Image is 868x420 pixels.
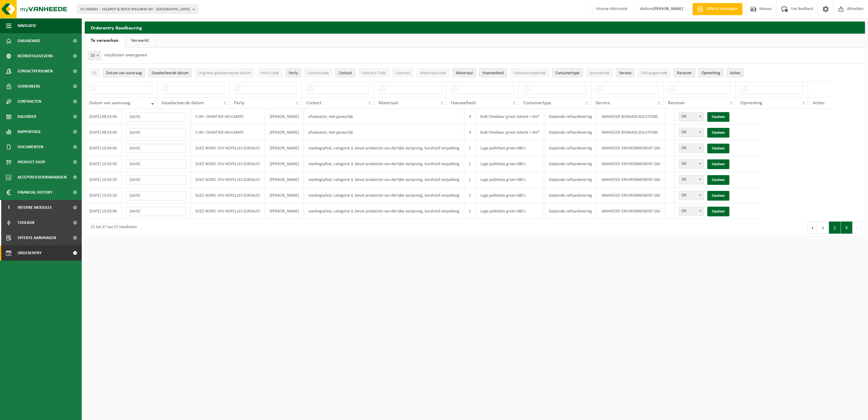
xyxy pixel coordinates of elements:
span: Party [289,71,298,75]
a: Opslaan [707,207,729,216]
span: OK [679,207,704,216]
button: OntvangercodeOntvangercode: Activate to sort [638,68,671,77]
td: Geplande zelfaanlevering [544,140,597,156]
button: Materiaal codeMateriaal code: Activate to sort [417,68,449,77]
td: 4 [464,109,476,125]
span: Contactcode [307,71,329,75]
button: ContainertypecodeContainertypecode: Activate to sort [510,68,549,77]
span: Receiver [668,101,685,105]
span: 10 [88,52,101,60]
td: SUEZ NORD- DIV NOYELLES GODAULT [191,188,265,203]
span: Materiaal code [420,71,446,75]
td: voedingsafval, categorie 3, bevat producten van dierlijke oorsprong, kunststof verpakking [304,140,464,156]
span: Rapportage [18,124,41,139]
td: Lage palletbox groen 680 L [476,172,544,188]
div: 21 tot 27 van 27 resultaten [88,222,137,233]
button: 3 [841,222,853,234]
button: Previous [807,222,817,234]
span: Kalender [18,109,36,124]
td: [PERSON_NAME] [265,188,304,203]
h2: Orderentry Goedkeuring [85,22,865,33]
span: OK [679,207,703,215]
td: 4 [464,125,476,140]
span: Containertypecode [513,71,546,75]
td: Geplande zelfaanlevering [544,188,597,203]
span: Materiaal [456,71,473,75]
td: VANHEEDE ENVIRONNEMENT SAS [597,188,665,203]
button: ReceiverReceiver: Activate to sort [674,68,695,77]
td: voedingsafval, categorie 3, bevat producten van dierlijke oorsprong, kunststof verpakking [304,172,464,188]
button: ContractContract: Activate to sort [392,68,414,77]
a: Te verwerken [85,34,125,48]
td: [DATE] 15:03:06 [85,203,122,219]
span: OK [679,128,703,137]
span: Offerte aanvragen [18,230,56,245]
td: Geplande zelfaanlevering [544,156,597,172]
button: 1 [817,222,829,234]
button: ContainertypeContainertype: Activate to sort [552,68,583,77]
button: ServicecodeServicecode: Activate to sort [586,68,613,77]
span: OK [679,160,703,168]
span: Materiaal [379,101,398,105]
a: Opslaan [707,159,729,169]
td: [PERSON_NAME] [265,140,304,156]
td: [DATE] 15:03:50 [85,156,122,172]
td: [DATE] 15:04:06 [85,140,122,156]
td: Geplande zelfaanlevering [544,172,597,188]
td: VANHEEDE BIOMASS SOLUTIONS [597,125,665,140]
span: Party [234,101,244,105]
span: 01-000001 - VILLEROY & BOCH WELLNESS NV - [GEOGRAPHIC_DATA] [81,5,190,14]
span: Offerte aanvragen [705,6,739,12]
button: 2 [829,222,841,234]
td: Lage palletbox groen 680 L [476,156,544,172]
label: Interne informatie [587,5,627,14]
td: voedingsafval, categorie 3, bevat producten van dierlijke oorsprong, kunststof verpakking [304,156,464,172]
td: 1 [464,140,476,156]
td: 1 [464,188,476,203]
span: Geselecteerde datum [152,71,189,75]
span: Datum van aanvraag [106,71,142,75]
td: C-WI- CHANTIER MILCAMPS [191,109,265,125]
span: Geselecteerde datum [162,101,204,105]
td: Lage palletbox groen 680 L [476,140,544,156]
span: Contact [306,101,321,105]
td: VANHEEDE ENVIRONNEMENT SAS [597,140,665,156]
span: Service [596,101,610,105]
span: Documenten [18,139,43,155]
button: HoeveelheidHoeveelheid: Activate to sort [479,68,507,77]
td: [PERSON_NAME] [265,156,304,172]
span: Contact [339,71,352,75]
span: OK [679,112,703,121]
span: Acceptatievoorwaarden [18,170,67,185]
span: Datum van aanvraag [89,101,130,105]
td: SUEZ NORD- DIV NOYELLES GODAULT [191,140,265,156]
span: Financial History [18,185,52,200]
td: Lage palletbox groen 680 L [476,203,544,219]
td: SUEZ NORD- DIV NOYELLES GODAULT [191,203,265,219]
button: ContactcodeContactcode: Activate to sort [304,68,332,77]
span: 10 [88,51,101,60]
td: VANHEEDE ENVIRONNEMENT SAS [597,156,665,172]
td: Geplande zelfaanlevering [544,109,597,125]
strong: [PERSON_NAME] [653,7,683,11]
td: [PERSON_NAME] [265,172,304,188]
span: Acties [730,71,740,75]
td: voedingsafval, categorie 3, bevat producten van dierlijke oorsprong, kunststof verpakking [304,188,464,203]
span: ID [93,71,97,75]
td: afvalwater, niet-gevaarlijk [304,109,464,125]
td: Lage palletbox groen 680 L [476,188,544,203]
span: OK [679,144,704,153]
td: VANHEEDE BIOMASS SOLUTIONS [597,109,665,125]
span: Opmerking [702,71,720,75]
td: SUEZ NORD- DIV NOYELLES GODAULT [191,156,265,172]
button: ContactContact: Activate to sort [335,68,355,77]
span: Contracten [18,94,41,109]
td: C-WI- CHANTIER MILCAMPS [191,125,265,140]
a: Opslaan [707,112,729,122]
span: OK [679,191,703,200]
span: Contract [396,71,410,75]
span: Toolbox [18,215,35,230]
button: Next [853,222,862,234]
